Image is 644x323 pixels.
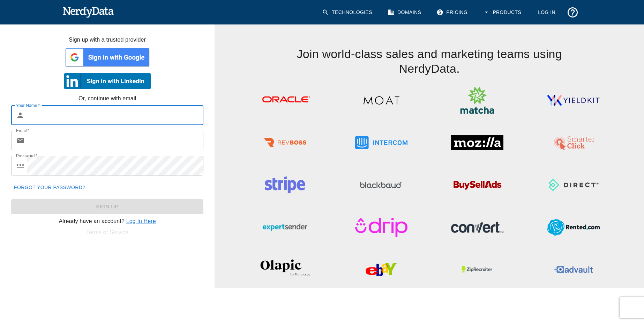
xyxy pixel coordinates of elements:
label: Your Name [16,102,40,108]
img: Matcha [451,85,503,116]
img: ExpertSender [259,211,311,243]
img: YieldKit [547,85,600,116]
a: Forgot your password? [11,181,88,194]
img: SmarterClick [547,127,600,158]
img: NerdyData.com [62,5,114,19]
button: Support and Documentation [564,3,582,21]
img: Direct [547,169,600,201]
img: Rented [547,211,600,243]
img: ZipRecruiter [451,254,503,285]
label: Email [16,128,29,134]
img: RevBoss [259,127,311,158]
img: Intercom [355,127,407,158]
img: Olapic [259,254,311,285]
img: Stripe [259,169,311,201]
img: Oracle [259,85,311,116]
img: Convert [451,211,503,243]
a: Pricing [432,3,473,21]
img: Moat [355,85,407,116]
a: Terms of Service [86,229,129,235]
h4: Join world-class sales and marketing teams using NerdyData. [237,24,622,76]
a: Domains [383,3,427,21]
img: BuySellAds [451,169,503,201]
a: Log In [532,3,561,21]
a: Log In Here [126,218,156,224]
img: Mozilla [451,127,503,158]
img: Advault [547,254,600,285]
img: Drip [355,211,407,243]
button: Products [479,3,527,21]
img: eBay [355,254,407,285]
label: Password [16,153,37,159]
a: Technologies [318,3,378,21]
img: Blackbaud [355,169,407,201]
